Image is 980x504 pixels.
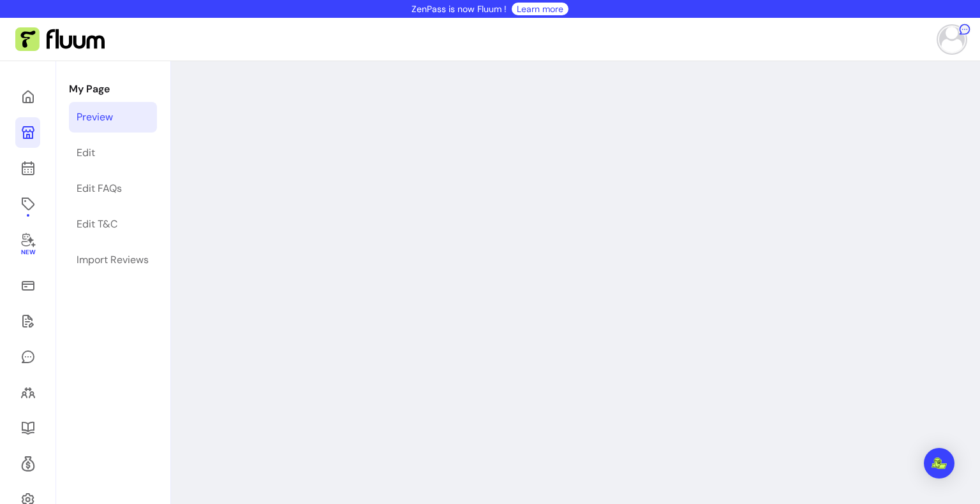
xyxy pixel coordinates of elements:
[924,448,954,479] div: Open Intercom Messenger
[15,82,40,112] a: Home
[412,3,507,15] p: ZenPass is now Fluum !
[15,270,40,301] a: Sales
[15,449,40,479] a: Refer & Earn
[939,27,965,52] img: avatar
[15,153,40,184] a: Calendar
[69,173,157,204] a: Edit FAQs
[934,27,965,52] button: avatar
[77,110,113,125] div: Preview
[15,413,40,443] a: Resources
[69,102,157,133] a: Preview
[77,252,149,268] div: Import Reviews
[77,217,117,232] div: Edit T&C
[15,189,40,219] a: Offerings
[20,248,34,257] span: New
[15,377,40,408] a: Clients
[69,82,157,97] p: My Page
[77,145,95,161] div: Edit
[69,138,157,168] a: Edit
[517,3,563,15] a: Learn more
[77,181,122,196] div: Edit FAQs
[69,245,157,275] a: Import Reviews
[15,224,40,265] a: New
[15,342,40,372] a: My Messages
[69,209,157,240] a: Edit T&C
[15,27,105,52] img: Fluum Logo
[15,306,40,336] a: Waivers
[15,117,40,148] a: My Page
